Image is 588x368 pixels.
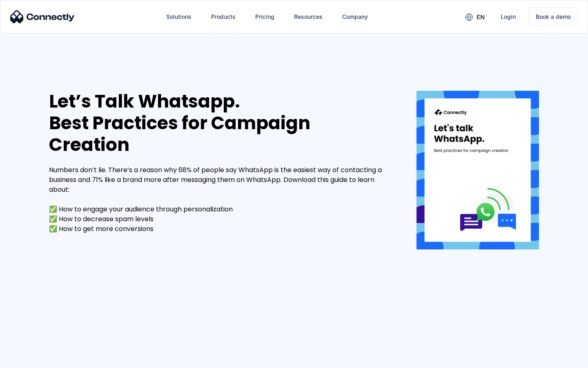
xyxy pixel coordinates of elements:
div: Login [501,11,516,22]
div: Numbers don’t lie. There’s a reason why 68% of people say WhatsApp is the easiest way of contacti... [49,165,392,234]
div: en [477,11,485,23]
div: Solutions [166,11,192,22]
a: Login [494,7,522,27]
div: Pricing [255,11,274,22]
div: Products [211,11,236,22]
div: Let’s Talk Whatsapp. Best Practices for Campaign Creation [49,91,392,155]
div: Resources [294,11,323,22]
a: Book a demo [529,7,578,26]
div: Company [342,11,368,22]
a: Pricing [249,7,281,27]
img: Connectly Logo [10,10,75,23]
aside: Language selected: English [8,354,49,365]
ul: Language list [16,354,49,365]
